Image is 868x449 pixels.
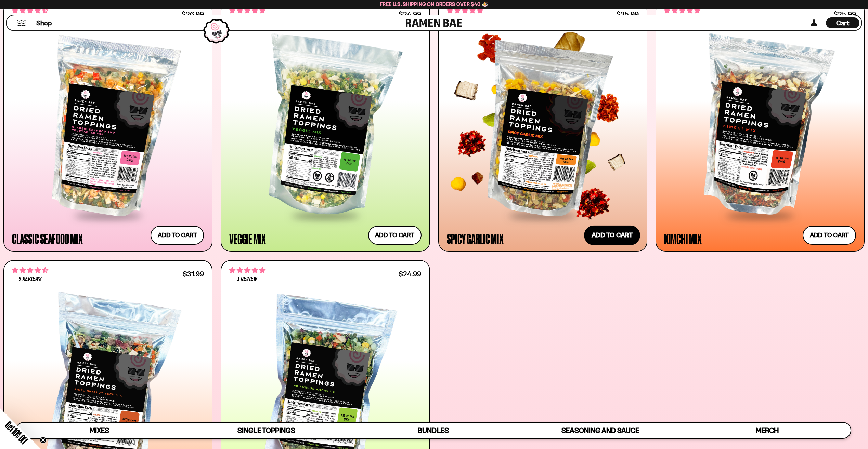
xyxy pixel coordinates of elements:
a: 4.76 stars 1393 reviews $24.99 Veggie Mix Add to cart [221,0,430,252]
div: Spicy Garlic Mix [447,232,504,245]
span: Cart [836,19,850,27]
span: Mixes [90,426,109,435]
div: Veggie Mix [229,232,266,245]
span: Seasoning and Sauce [561,426,639,435]
span: Merch [756,426,779,435]
a: 4.75 stars 942 reviews $25.99 Spicy Garlic Mix Add to cart [438,0,647,252]
a: Bundles [350,423,517,438]
a: Merch [684,423,851,438]
div: $31.99 [183,271,204,277]
a: 4.68 stars 2793 reviews $26.99 Classic Seafood Mix Add to cart [3,0,212,252]
a: Single Toppings [183,423,350,438]
span: Get 10% Off [3,419,30,446]
span: 4.56 stars [12,266,48,275]
span: Free U.S. Shipping on Orders over $40 🍜 [380,1,488,8]
span: Bundles [418,426,449,435]
span: 5.00 stars [229,266,265,275]
a: 4.76 stars 426 reviews $25.99 Kimchi Mix Add to cart [656,0,865,252]
div: Kimchi Mix [664,232,702,245]
button: Mobile Menu Trigger [17,20,26,26]
button: Add to cart [368,226,422,245]
div: Classic Seafood Mix [12,232,82,245]
button: Add to cart [803,226,856,245]
button: Close teaser [40,437,47,444]
a: Seasoning and Sauce [517,423,684,438]
span: 9 reviews [18,276,42,282]
a: Shop [36,17,52,28]
div: $24.99 [399,271,421,277]
button: Add to cart [151,226,204,245]
span: Single Toppings [237,426,295,435]
span: Shop [36,18,52,28]
div: Cart [826,15,859,30]
button: Add to cart [584,226,640,245]
a: Mixes [16,423,183,438]
span: 1 review [237,276,257,282]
